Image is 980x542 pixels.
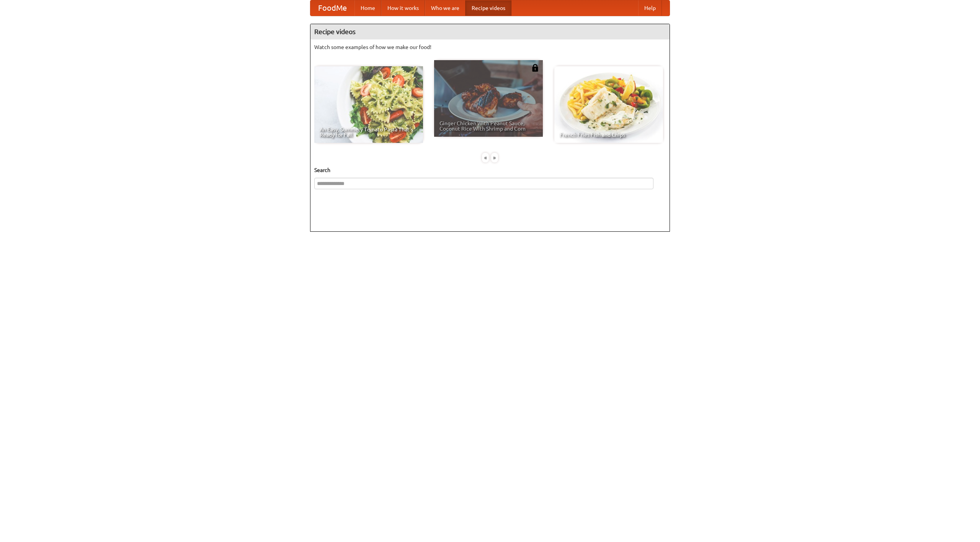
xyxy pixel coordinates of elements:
[425,0,465,16] a: Who we are
[314,43,666,51] p: Watch some examples of how we make our food!
[560,132,658,138] span: French Fries Fish and Chips
[314,66,423,143] a: An Easy, Summery Tomato Pasta That's Ready for Fall
[310,24,670,39] h4: Recipe videos
[381,0,425,16] a: How it works
[310,0,354,16] a: FoodMe
[314,166,666,174] h5: Search
[531,64,539,72] img: 483408.png
[482,153,489,162] div: «
[320,127,418,138] span: An Easy, Summery Tomato Pasta That's Ready for Fall
[554,66,663,143] a: French Fries Fish and Chips
[465,0,511,16] a: Recipe videos
[638,0,662,16] a: Help
[354,0,381,16] a: Home
[491,153,498,162] div: »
